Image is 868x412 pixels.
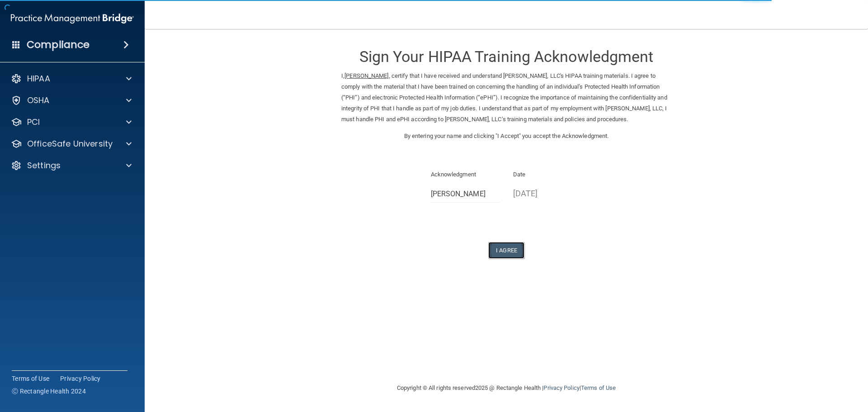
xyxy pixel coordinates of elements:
[60,374,101,383] a: Privacy Policy
[341,131,671,142] p: By entering your name and clicking "I Accept" you accept the Acknowledgment.
[712,348,857,384] iframe: Drift Widget Chat Controller
[11,73,132,84] a: HIPAA
[431,169,500,180] p: Acknowledgment
[11,160,132,171] a: Settings
[27,138,113,149] p: OfficeSafe University
[513,186,582,201] p: [DATE]
[27,95,50,106] p: OSHA
[12,387,86,396] span: Ⓒ Rectangle Health 2024
[341,71,671,125] p: I, , certify that I have received and understand [PERSON_NAME], LLC's HIPAA training materials. I...
[27,73,50,84] p: HIPAA
[344,72,388,79] ins: [PERSON_NAME]
[543,384,579,391] a: Privacy Policy
[341,48,671,65] h3: Sign Your HIPAA Training Acknowledgment
[27,38,90,51] h4: Compliance
[513,169,582,180] p: Date
[581,384,616,391] a: Terms of Use
[11,117,132,128] a: PCI
[27,117,40,128] p: PCI
[27,160,61,171] p: Settings
[12,374,49,383] a: Terms of Use
[488,242,524,259] button: I Agree
[11,138,132,149] a: OfficeSafe University
[11,9,134,28] img: PMB logo
[341,374,671,403] div: Copyright © All rights reserved 2025 @ Rectangle Health | |
[11,95,132,106] a: OSHA
[431,186,500,203] input: Full Name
